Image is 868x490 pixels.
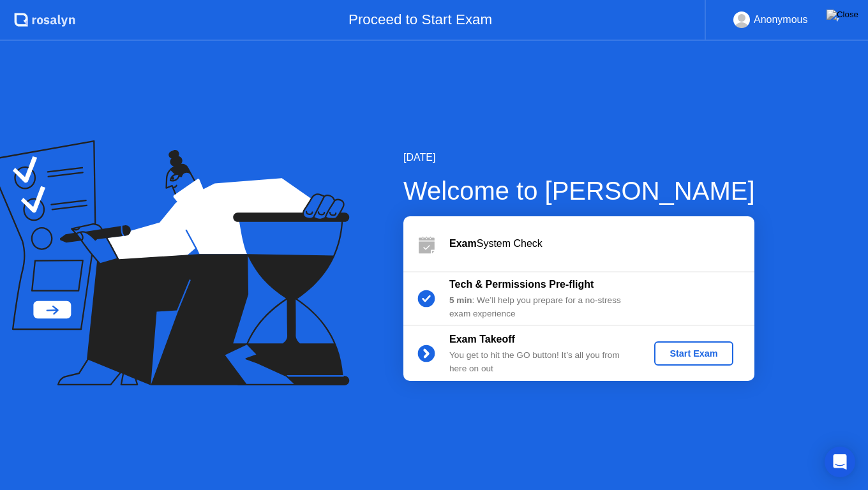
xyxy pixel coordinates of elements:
b: Tech & Permissions Pre-flight [449,279,594,290]
div: [DATE] [403,150,755,165]
b: 5 min [449,295,472,305]
b: Exam Takeoff [449,334,515,345]
b: Exam [449,238,477,249]
div: Welcome to [PERSON_NAME] [403,172,755,210]
div: Anonymous [754,11,808,28]
img: Close [827,10,858,20]
div: Open Intercom Messenger [825,447,855,477]
button: Start Exam [654,341,733,366]
div: : We’ll help you prepare for a no-stress exam experience [449,294,633,320]
div: Start Exam [659,348,728,359]
div: System Check [449,236,754,251]
div: You get to hit the GO button! It’s all you from here on out [449,349,633,375]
